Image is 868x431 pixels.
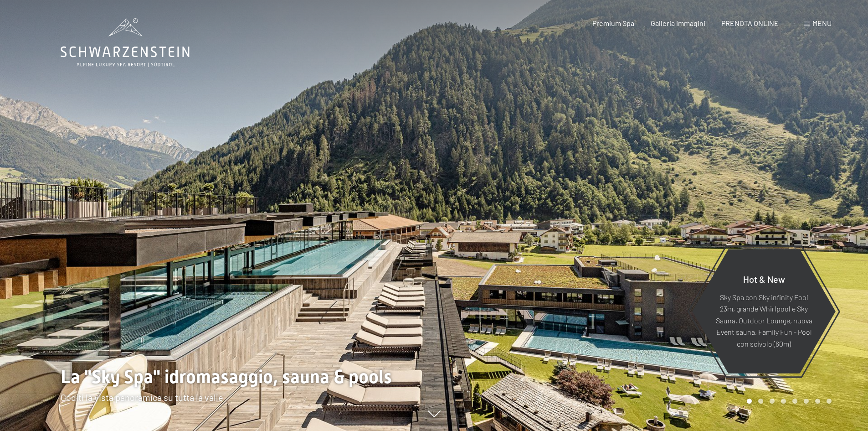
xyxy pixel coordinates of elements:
a: PRENOTA ONLINE [721,19,779,27]
div: Carousel Page 1 (Current Slide) [747,399,752,404]
div: Carousel Pagination [744,399,832,404]
a: Hot & New Sky Spa con Sky infinity Pool 23m, grande Whirlpool e Sky Sauna, Outdoor Lounge, nuova ... [692,249,836,374]
div: Carousel Page 8 [827,399,832,404]
div: Carousel Page 6 [804,399,809,404]
div: Carousel Page 3 [770,399,775,404]
span: Hot & New [743,273,785,284]
p: Sky Spa con Sky infinity Pool 23m, grande Whirlpool e Sky Sauna, Outdoor Lounge, nuova Event saun... [714,291,813,349]
a: Galleria immagini [651,19,705,27]
span: Menu [812,19,832,27]
div: Carousel Page 5 [792,399,797,404]
a: Premium Spa [592,19,634,27]
div: Carousel Page 4 [781,399,786,404]
div: Carousel Page 2 [758,399,763,404]
div: Carousel Page 7 [815,399,820,404]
